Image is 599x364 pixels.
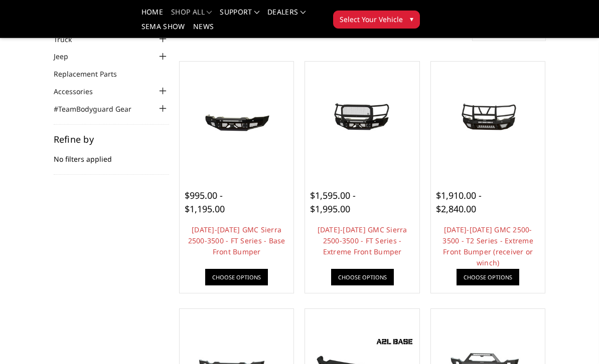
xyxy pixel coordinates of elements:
[54,34,84,45] a: Truck
[54,135,169,175] div: No filters applied
[267,9,306,23] a: Dealers
[457,269,519,285] a: Choose Options
[205,269,268,285] a: Choose Options
[340,14,403,25] span: Select Your Vehicle
[54,51,81,62] a: Jeep
[182,64,291,173] a: 2020-2023 GMC Sierra 2500-3500 - FT Series - Base Front Bumper 2020-2023 GMC Sierra 2500-3500 - F...
[333,11,420,29] button: Select Your Vehicle
[54,135,169,144] h5: Refine by
[433,93,543,144] img: 2020-2023 GMC 2500-3500 - T2 Series - Extreme Front Bumper (receiver or winch)
[54,86,105,97] a: Accessories
[141,23,185,38] a: SEMA Show
[442,225,533,267] a: [DATE]-[DATE] GMC 2500-3500 - T2 Series - Extreme Front Bumper (receiver or winch)
[141,9,163,23] a: Home
[188,225,285,256] a: [DATE]-[DATE] GMC Sierra 2500-3500 - FT Series - Base Front Bumper
[308,93,417,144] img: 2020-2023 GMC Sierra 2500-3500 - FT Series - Extreme Front Bumper
[436,189,482,215] span: $1,910.00 - $2,840.00
[193,23,214,38] a: News
[308,64,417,173] a: 2020-2023 GMC Sierra 2500-3500 - FT Series - Extreme Front Bumper 2020-2023 GMC Sierra 2500-3500 ...
[318,225,407,256] a: [DATE]-[DATE] GMC Sierra 2500-3500 - FT Series - Extreme Front Bumper
[310,189,356,215] span: $1,595.00 - $1,995.00
[433,64,543,173] a: 2020-2023 GMC 2500-3500 - T2 Series - Extreme Front Bumper (receiver or winch) 2020-2023 GMC 2500...
[220,9,259,23] a: Support
[54,104,144,114] a: #TeamBodyguard Gear
[54,69,129,79] a: Replacement Parts
[185,189,225,215] span: $995.00 - $1,195.00
[171,9,212,23] a: shop all
[331,269,394,285] a: Choose Options
[182,93,291,144] img: 2020-2023 GMC Sierra 2500-3500 - FT Series - Base Front Bumper
[410,14,413,24] span: ▾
